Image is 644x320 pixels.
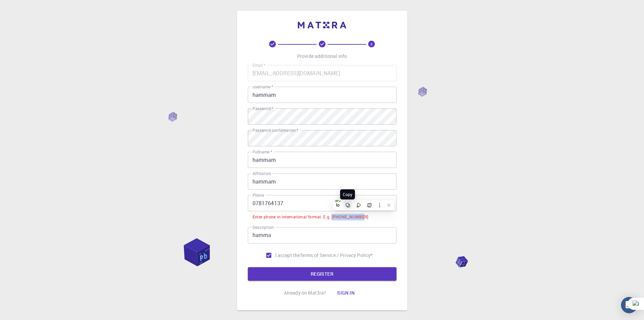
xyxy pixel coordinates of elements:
[253,171,271,176] label: Affiliation
[371,42,373,46] text: 3
[332,286,360,300] button: Sign in
[253,127,298,133] label: Password confirmation
[300,252,373,259] a: Terms of Service / Privacy Policy*
[284,290,327,296] p: Already on Mat3ra?
[253,225,274,230] label: Description
[253,214,368,220] div: Enter phone in international format. E.g. [PHONE_NUMBER]
[253,84,273,90] label: username
[621,297,637,313] div: Open Intercom Messenger
[253,106,273,111] label: Password
[300,252,373,259] p: Terms of Service / Privacy Policy *
[248,267,397,281] button: REGISTER
[253,62,265,68] label: Email
[275,252,300,259] span: I accept the
[253,192,264,198] label: Phone
[297,53,347,60] p: Provide additional info
[253,149,272,155] label: Fullname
